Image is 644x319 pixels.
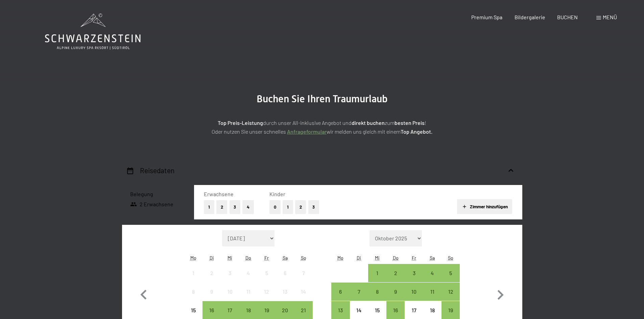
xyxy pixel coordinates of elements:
div: Anreise nicht möglich [294,264,312,282]
abbr: Freitag [412,255,416,261]
a: Anfrageformular [287,128,327,135]
div: Wed Sep 03 2025 [221,264,239,282]
span: 2 Erwachsene [130,201,174,208]
div: 3 [221,270,238,287]
div: Thu Oct 02 2025 [386,264,405,282]
div: Wed Oct 08 2025 [368,283,386,301]
abbr: Sonntag [301,255,306,261]
div: Anreise möglich [386,283,405,301]
div: Sat Oct 04 2025 [423,264,442,282]
div: Anreise nicht möglich [258,264,276,282]
div: 9 [387,289,404,306]
button: 4 [242,200,254,214]
div: Sun Sep 14 2025 [294,283,312,301]
div: Anreise möglich [368,283,386,301]
button: 2 [216,200,228,214]
div: Anreise nicht möglich [276,283,294,301]
div: 11 [424,289,441,306]
div: 8 [369,289,386,306]
div: Anreise nicht möglich [294,283,312,301]
strong: Top Angebot. [401,128,432,135]
abbr: Freitag [264,255,269,261]
div: 9 [203,289,220,306]
div: Anreise nicht möglich [202,283,221,301]
div: Thu Sep 11 2025 [239,283,258,301]
div: Sun Sep 07 2025 [294,264,312,282]
div: Fri Oct 10 2025 [405,283,423,301]
button: 1 [283,200,293,214]
div: Anreise nicht möglich [239,264,258,282]
button: 2 [295,200,306,214]
button: Zimmer hinzufügen [457,199,512,214]
p: durch unser All-inklusive Angebot und zum ! Oder nutzen Sie unser schnelles wir melden uns gleich... [153,118,491,136]
div: 4 [240,270,257,287]
div: 6 [332,289,349,306]
a: Premium Spa [471,14,502,20]
div: Sat Oct 11 2025 [423,283,442,301]
div: 3 [405,270,422,287]
div: Anreise möglich [405,264,423,282]
div: Anreise möglich [368,264,386,282]
div: Anreise nicht möglich [184,264,202,282]
div: Anreise möglich [423,283,442,301]
div: Wed Oct 01 2025 [368,264,386,282]
div: Sun Oct 05 2025 [442,264,460,282]
abbr: Montag [337,255,343,261]
div: 7 [351,289,367,306]
div: 1 [185,270,202,287]
div: Mon Oct 06 2025 [331,283,350,301]
abbr: Sonntag [448,255,453,261]
strong: direkt buchen [352,119,385,126]
div: Anreise nicht möglich [239,283,258,301]
div: Thu Oct 09 2025 [386,283,405,301]
button: 3 [230,200,241,214]
div: Anreise möglich [442,283,460,301]
div: Fri Sep 05 2025 [258,264,276,282]
div: Anreise nicht möglich [221,283,239,301]
div: Anreise möglich [350,283,368,301]
a: BUCHEN [557,14,578,20]
div: Fri Sep 12 2025 [258,283,276,301]
strong: besten Preis [395,119,425,126]
div: 6 [277,270,293,287]
div: Fri Oct 03 2025 [405,264,423,282]
div: 10 [405,289,422,306]
abbr: Mittwoch [228,255,232,261]
div: Anreise nicht möglich [184,283,202,301]
div: Sun Oct 12 2025 [442,283,460,301]
div: Sat Sep 13 2025 [276,283,294,301]
abbr: Donnerstag [393,255,399,261]
div: 2 [203,270,220,287]
div: Tue Sep 09 2025 [202,283,221,301]
span: Buchen Sie Ihren Traumurlaub [257,93,388,105]
div: Anreise möglich [331,283,350,301]
span: Menü [603,14,617,20]
abbr: Dienstag [357,255,361,261]
h3: Belegung [130,190,186,198]
div: Anreise möglich [405,283,423,301]
abbr: Montag [190,255,196,261]
div: 2 [387,270,404,287]
button: 0 [269,200,281,214]
a: Bildergalerie [515,14,545,20]
div: Tue Oct 07 2025 [350,283,368,301]
div: Anreise möglich [423,264,442,282]
abbr: Samstag [430,255,435,261]
div: Anreise nicht möglich [202,264,221,282]
div: 7 [295,270,312,287]
div: 12 [442,289,459,306]
div: Tue Sep 02 2025 [202,264,221,282]
div: 13 [277,289,293,306]
abbr: Donnerstag [245,255,251,261]
div: Sat Sep 06 2025 [276,264,294,282]
div: Anreise möglich [386,264,405,282]
div: 8 [185,289,202,306]
div: Anreise nicht möglich [221,264,239,282]
abbr: Dienstag [210,255,214,261]
div: Mon Sep 08 2025 [184,283,202,301]
div: 4 [424,270,441,287]
div: Anreise nicht möglich [258,283,276,301]
abbr: Mittwoch [375,255,380,261]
